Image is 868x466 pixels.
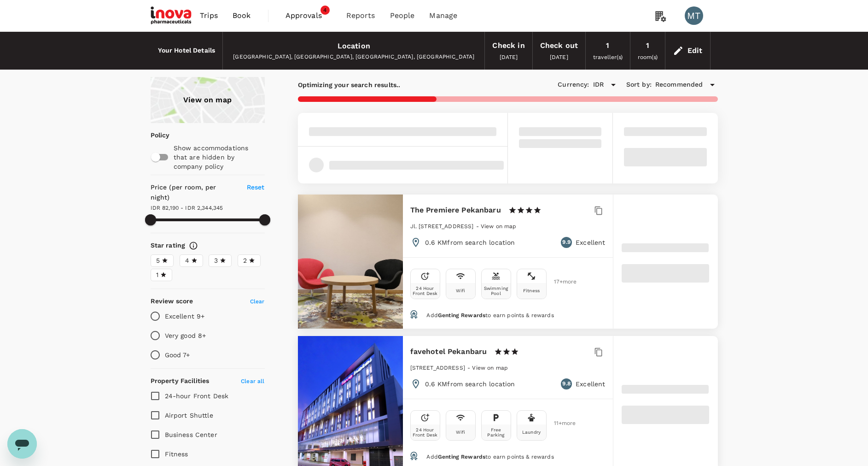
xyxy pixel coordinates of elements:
p: 0.6 KM from search location [425,238,515,247]
span: Reset [247,183,265,191]
p: 0.6 KM from search location [425,379,515,389]
iframe: Button to launch messaging window [7,429,37,459]
h6: favehotel Pekanbaru [410,345,487,358]
span: 11 + more [554,420,568,426]
span: Approvals [285,10,332,21]
span: [STREET_ADDRESS] [410,365,465,371]
span: room(s) [638,54,658,60]
h6: Your Hotel Details [158,46,216,56]
div: Free Parking [484,427,509,437]
a: View on map [472,364,508,371]
span: Reports [346,10,375,21]
span: Book [233,10,251,21]
span: [DATE] [500,54,518,60]
span: Recommended [655,80,703,90]
span: 17 + more [554,279,568,285]
span: View on map [472,365,508,371]
img: iNova Pharmaceuticals [151,6,193,26]
p: Optimizing your search results.. [298,80,401,89]
span: Airport Shuttle [165,412,213,419]
h6: Star rating [151,241,186,251]
span: Genting Rewards [438,312,485,319]
div: Swimming Pool [484,286,509,296]
h6: The Premiere Pekanbaru [410,204,501,217]
span: 4 [320,6,330,15]
div: Check in [492,39,524,52]
a: View on map [481,222,517,230]
span: Genting Rewards [438,454,485,460]
div: Laundry [522,430,541,435]
span: - [476,223,481,230]
h6: Sort by : [626,80,652,90]
span: 1 [156,270,158,280]
span: [DATE] [550,54,568,60]
span: Manage [429,10,457,21]
div: Wifi [456,288,466,293]
div: 24 Hour Front Desk [413,427,438,437]
div: Check out [540,39,578,52]
span: People [390,10,415,21]
span: Fitness [165,450,188,458]
h6: Review score [151,296,193,307]
div: Fitness [523,288,540,293]
span: - [467,365,472,371]
span: 5 [156,256,160,265]
span: Trips [200,10,218,21]
span: View on map [481,223,517,230]
span: Add to earn points & rewards [426,312,553,319]
span: IDR 82,190 - IDR 2,344,345 [151,205,223,211]
span: Clear all [241,378,264,384]
span: 2 [243,256,247,265]
span: 24-hour Front Desk [165,392,229,400]
span: 9.8 [562,379,570,389]
span: 4 [185,256,189,265]
span: traveller(s) [593,54,623,60]
span: Jl. [STREET_ADDRESS] [410,223,474,230]
div: 1 [646,39,649,52]
span: Clear [250,298,265,305]
p: Good 7+ [165,350,190,360]
div: Edit [687,44,703,57]
p: Very good 8+ [165,331,206,340]
a: View on map [151,77,265,123]
div: Location [338,40,370,53]
p: Excellent [576,379,605,389]
h6: Property Facilities [151,376,210,386]
div: Wifi [456,430,466,435]
div: 24 Hour Front Desk [413,286,438,296]
span: 9.9 [562,238,570,247]
button: Open [607,78,620,91]
div: MT [685,6,703,25]
svg: Star ratings are awarded to properties to represent the quality of services, facilities, and amen... [189,241,198,250]
span: Business Center [165,431,217,438]
p: Excellent 9+ [165,312,205,321]
span: Add to earn points & rewards [426,454,553,460]
p: Excellent [576,238,605,247]
h6: Price (per room, per night) [151,183,236,203]
span: 3 [214,256,218,265]
div: [GEOGRAPHIC_DATA], [GEOGRAPHIC_DATA], [GEOGRAPHIC_DATA], [GEOGRAPHIC_DATA] [230,53,477,62]
h6: Currency : [558,80,589,90]
div: 1 [606,39,609,52]
p: Policy [151,130,157,140]
p: Show accommodations that are hidden by company policy [174,143,264,171]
